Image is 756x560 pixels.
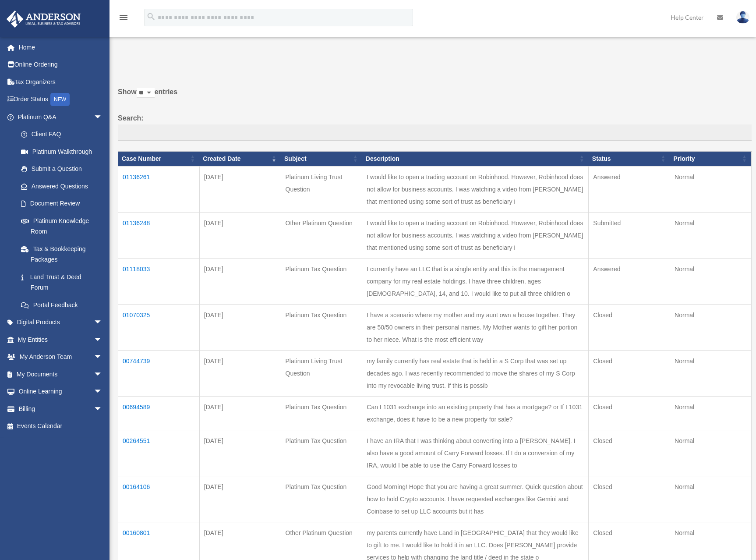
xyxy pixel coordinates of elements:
a: Answered Questions [12,177,107,195]
td: Other Platinum Question [281,212,362,258]
td: Submitted [589,212,670,258]
a: Online Learningarrow_drop_down [6,383,116,401]
th: Priority: activate to sort column ascending [670,152,752,167]
td: Closed [589,304,670,350]
a: Land Trust & Deed Forum [12,268,111,296]
a: Online Ordering [6,56,116,74]
th: Status: activate to sort column ascending [589,152,670,167]
td: Closed [589,430,670,476]
a: Portal Feedback [12,296,111,314]
td: I have a scenario where my mother and my aunt own a house together. They are 50/50 owners in thei... [362,304,589,350]
a: Client FAQ [12,126,111,143]
td: [DATE] [199,350,281,396]
a: Order StatusNEW [6,91,116,109]
span: arrow_drop_down [94,383,111,401]
a: My Anderson Teamarrow_drop_down [6,348,116,366]
td: I currently have an LLC that is a single entity and this is the management company for my real es... [362,258,589,304]
td: Normal [670,304,752,350]
span: arrow_drop_down [94,365,111,383]
td: Normal [670,258,752,304]
input: Search: [118,124,752,141]
td: [DATE] [199,212,281,258]
img: Anderson Advisors Platinum Portal [4,11,83,28]
a: Billingarrow_drop_down [6,400,116,418]
td: 00694589 [118,396,200,430]
td: 01118033 [118,258,200,304]
a: Platinum Q&Aarrow_drop_down [6,108,111,126]
td: [DATE] [199,258,281,304]
td: [DATE] [199,166,281,212]
td: 00744739 [118,350,200,396]
a: My Entitiesarrow_drop_down [6,331,116,348]
td: Normal [670,396,752,430]
a: Platinum Knowledge Room [12,212,111,240]
td: Answered [589,258,670,304]
td: 00164106 [118,476,200,522]
th: Case Number: activate to sort column ascending [118,152,200,167]
td: Platinum Tax Question [281,476,362,522]
td: 00264551 [118,430,200,476]
a: Document Review [12,195,111,213]
td: 01070325 [118,304,200,350]
a: Submit a Question [12,160,111,178]
td: Good Morning! Hope that you are having a great summer. Quick question about how to hold Crypto ac... [362,476,589,522]
span: arrow_drop_down [94,348,111,366]
td: Platinum Tax Question [281,430,362,476]
td: Platinum Tax Question [281,396,362,430]
td: I have an IRA that I was thinking about converting into a [PERSON_NAME]. I also have a good amoun... [362,430,589,476]
a: Digital Productsarrow_drop_down [6,314,116,331]
th: Subject: activate to sort column ascending [281,152,362,167]
i: menu [118,12,129,23]
td: Closed [589,350,670,396]
td: Closed [589,476,670,522]
td: Closed [589,396,670,430]
a: menu [118,15,129,23]
td: Platinum Living Trust Question [281,166,362,212]
label: Show entries [118,86,752,107]
td: [DATE] [199,396,281,430]
span: arrow_drop_down [94,108,111,126]
td: Platinum Tax Question [281,258,362,304]
i: search [146,12,156,21]
td: Can I 1031 exchange into an existing property that has a mortgage? or If I 1031 exchange, does it... [362,396,589,430]
select: Showentries [137,88,155,98]
label: Search: [118,112,752,141]
td: Normal [670,430,752,476]
a: Platinum Walkthrough [12,143,111,160]
td: my family currently has real estate that is held in a S Corp that was set up decades ago. I was r... [362,350,589,396]
td: Normal [670,476,752,522]
td: [DATE] [199,304,281,350]
th: Created Date: activate to sort column ascending [199,152,281,167]
td: Platinum Tax Question [281,304,362,350]
th: Description: activate to sort column ascending [362,152,589,167]
span: arrow_drop_down [94,314,111,332]
a: My Documentsarrow_drop_down [6,365,116,383]
td: I would like to open a trading account on Robinhood. However, Robinhood does not allow for busine... [362,166,589,212]
a: Tax Organizers [6,73,116,91]
a: Tax & Bookkeeping Packages [12,240,111,268]
td: Platinum Living Trust Question [281,350,362,396]
span: arrow_drop_down [94,331,111,349]
td: [DATE] [199,430,281,476]
td: I would like to open a trading account on Robinhood. However, Robinhood does not allow for busine... [362,212,589,258]
a: Events Calendar [6,418,116,435]
td: Normal [670,212,752,258]
td: [DATE] [199,476,281,522]
td: Normal [670,350,752,396]
a: Home [6,39,116,56]
span: arrow_drop_down [94,400,111,418]
td: Answered [589,166,670,212]
div: NEW [50,93,70,106]
td: 01136261 [118,166,200,212]
img: User Pic [736,11,749,24]
td: Normal [670,166,752,212]
td: 01136248 [118,212,200,258]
